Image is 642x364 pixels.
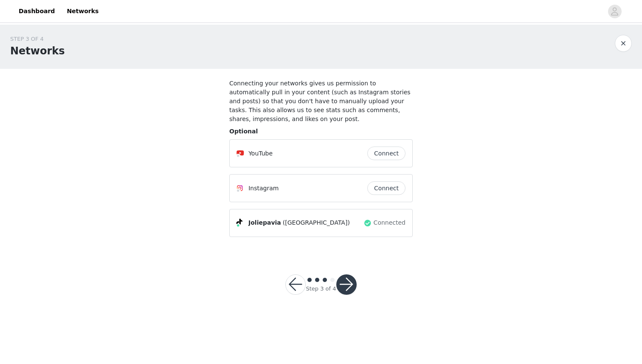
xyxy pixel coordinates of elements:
div: avatar [611,5,619,18]
span: Optional [229,128,258,135]
p: Instagram [248,184,279,193]
h1: Networks [10,43,65,59]
a: Dashboard [14,2,60,21]
span: Joliepavia [248,218,281,227]
p: YouTube [248,149,273,158]
div: Step 3 of 4 [306,285,336,293]
span: ([GEOGRAPHIC_DATA]) [283,218,350,227]
button: Connect [367,181,405,195]
a: Networks [62,2,104,21]
h4: Connecting your networks gives us permission to automatically pull in your content (such as Insta... [229,79,413,124]
div: STEP 3 OF 4 [10,35,65,43]
span: Connected [374,218,405,227]
img: Instagram Icon [237,185,243,192]
button: Connect [367,147,405,160]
